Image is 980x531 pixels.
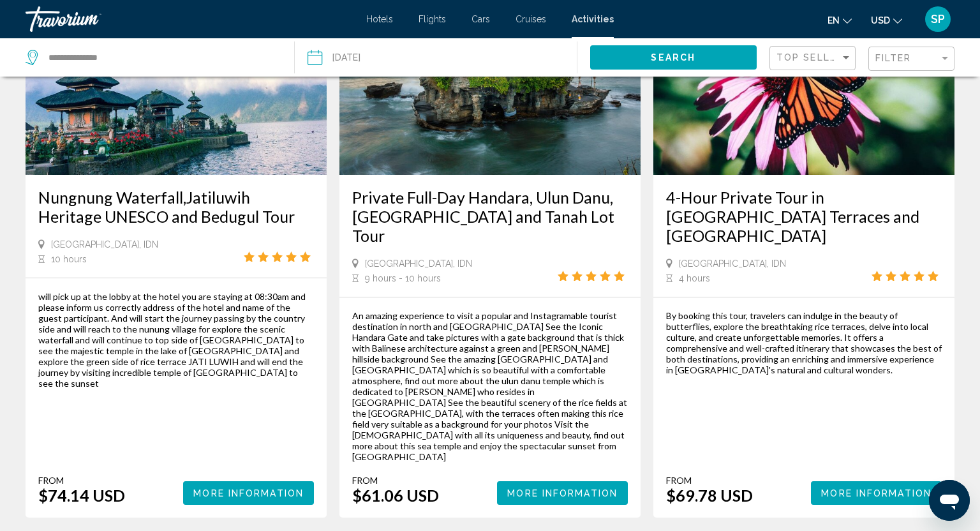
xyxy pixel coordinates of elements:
button: Change currency [871,11,902,29]
span: USD [871,15,890,26]
span: 9 hours - 10 hours [365,273,441,283]
iframe: Button to launch messaging window [929,480,970,521]
button: More Information [497,481,628,505]
a: 4-Hour Private Tour in [GEOGRAPHIC_DATA] Terraces and [GEOGRAPHIC_DATA] [666,188,942,245]
button: Date: Sep 17, 2025 [308,38,576,77]
span: [GEOGRAPHIC_DATA], IDN [51,239,158,250]
span: Top Sellers [776,52,850,63]
a: Activities [572,14,614,24]
span: Filter [875,53,912,63]
span: More Information [507,488,618,498]
button: Search [590,45,757,69]
mat-select: Sort by [776,53,852,64]
a: Cars [471,14,490,24]
button: More Information [183,481,314,505]
span: [GEOGRAPHIC_DATA], IDN [365,258,472,269]
div: will pick up at the lobby at the hotel you are staying at 08:30am and please inform us correctly ... [38,291,314,389]
div: $69.78 USD [666,486,753,505]
div: $74.14 USD [38,486,125,505]
div: From [666,475,753,486]
a: Hotels [366,14,393,24]
a: Cruises [516,14,546,24]
div: By booking this tour, travelers can indulge in the beauty of butterflies, explore the breathtakin... [666,310,942,375]
div: An amazing experience to visit a popular and Instagramable tourist destination in north and [GEOG... [352,310,628,462]
button: Filter [868,46,954,72]
a: Flights [419,14,446,24]
span: SP [931,13,945,26]
div: From [38,475,125,486]
span: [GEOGRAPHIC_DATA], IDN [679,258,786,269]
span: 10 hours [51,254,87,264]
a: Travorium [26,6,353,32]
span: More Information [821,488,932,498]
button: User Menu [921,6,954,33]
a: Nungnung Waterfall,Jatiluwih Heritage UNESCO and Bedugul Tour [38,188,314,226]
span: 4 hours [679,273,710,283]
button: More Information [811,481,942,505]
button: Change language [828,11,852,29]
a: Private Full-Day Handara, Ulun Danu, [GEOGRAPHIC_DATA] and Tanah Lot Tour [352,188,628,245]
div: $61.06 USD [352,486,439,505]
span: More Information [193,488,304,498]
span: Search [651,53,695,63]
div: From [352,475,439,486]
span: en [828,15,840,26]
